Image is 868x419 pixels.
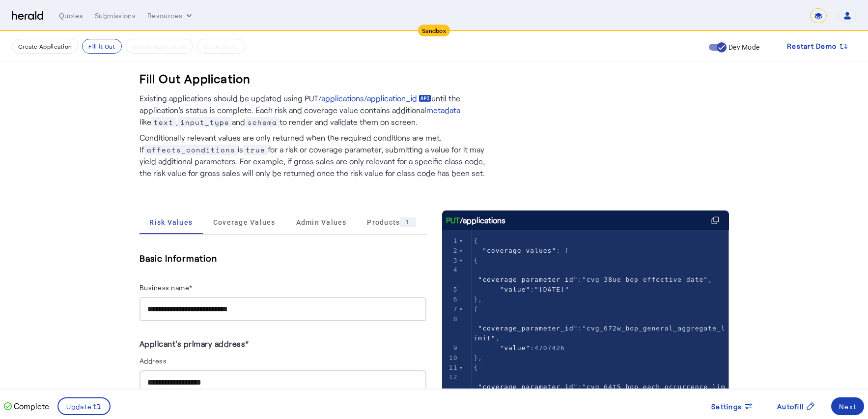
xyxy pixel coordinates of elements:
h5: Basic Information [140,251,426,266]
span: : [474,286,569,293]
span: Settings [711,401,742,412]
div: Next [839,401,856,412]
a: /applications/application_id [318,92,431,104]
span: : [474,344,565,352]
button: Fill it Out [82,39,121,54]
span: "coverage_parameter_id" [478,276,578,283]
img: Herald Logo [12,11,43,21]
span: text [151,117,176,127]
div: 10 [442,353,459,363]
button: Get A Quote [196,39,245,54]
span: 4707426 [534,344,565,352]
span: "value" [500,286,530,293]
span: "value" [500,344,530,352]
span: Autofill [777,401,804,412]
span: "cvg_672w_bop_general_aggregate_limit" [474,325,726,342]
div: 11 [442,363,459,373]
button: Create Application [12,39,78,54]
span: "cvg_38ue_bop_effective_date" [582,276,708,283]
span: Admin Values [296,219,347,226]
label: Address [140,357,167,365]
span: Restart Demo [787,40,837,52]
span: schema [245,117,280,127]
span: "coverage_values" [482,247,556,254]
span: true [243,145,268,155]
button: Next [831,397,864,415]
div: 7 [442,304,459,314]
div: 3 [442,256,459,266]
span: "coverage_parameter_id" [478,325,578,332]
h3: Fill Out Application [140,71,251,87]
p: Complete [12,400,49,412]
button: Restart Demo [779,37,856,55]
span: affects_conditions [144,145,238,155]
button: Submit Application [126,39,193,54]
div: 6 [442,295,459,304]
label: Applicant's primary address* [140,339,249,348]
span: : , [474,266,713,283]
span: Products [367,217,416,227]
div: Submissions [95,11,136,21]
div: 12 [442,372,459,382]
span: : [ [474,247,569,254]
span: "[DATE]" [534,286,569,293]
span: }, [474,296,483,303]
span: PUT [446,214,460,226]
div: 4 [442,265,459,275]
span: Coverage Values [213,219,276,226]
div: 1 [442,236,459,246]
span: }, [474,354,483,361]
span: { [474,257,478,264]
span: Update [66,401,92,412]
span: : , [474,315,726,342]
span: Risk Values [149,219,193,226]
a: metadata [426,104,460,116]
span: "cvg_64t5_bop_each_occurrence_limit" [474,383,726,400]
button: Settings [703,397,761,415]
span: { [474,364,478,371]
span: { [474,305,478,313]
div: Sandbox [418,25,450,36]
p: Conditionally relevant values are only returned when the required conditions are met. If is for a... [140,128,493,179]
div: Quotes [59,11,83,21]
button: Resources dropdown menu [147,11,194,21]
button: Autofill [769,397,823,415]
span: "coverage_parameter_id" [478,383,578,390]
label: Dev Mode [727,42,759,52]
label: Business name* [140,283,193,292]
div: 1 [400,217,416,227]
div: 8 [442,314,459,324]
span: input_type [178,117,232,127]
span: : , [474,373,726,400]
span: { [474,237,478,244]
button: Update [57,397,111,415]
div: 2 [442,246,459,256]
div: 9 [442,343,459,353]
p: Existing applications should be updated using PUT until the application’s status is complete. Eac... [140,92,493,128]
div: /applications [446,214,505,226]
div: 5 [442,285,459,295]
